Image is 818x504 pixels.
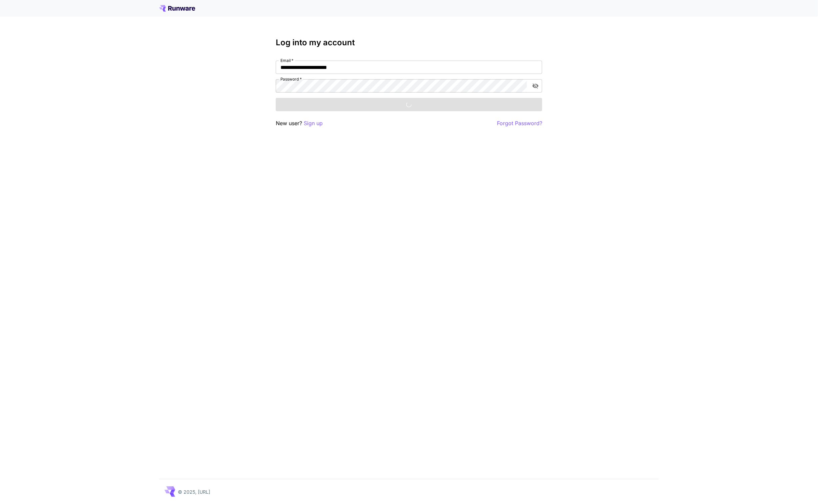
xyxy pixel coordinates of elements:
[530,80,542,92] button: toggle password visibility
[178,488,210,495] p: © 2025, [URL]
[497,119,542,127] button: Forgot Password?
[280,76,302,82] label: Password
[276,38,542,47] h3: Log into my account
[276,119,323,127] p: New user?
[280,58,293,63] label: Email
[304,119,323,127] button: Sign up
